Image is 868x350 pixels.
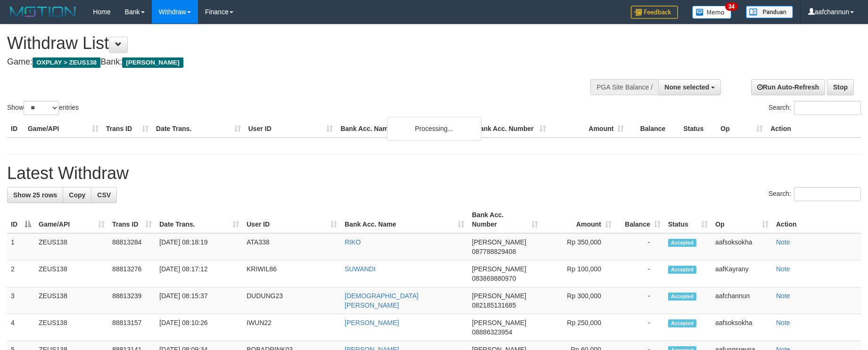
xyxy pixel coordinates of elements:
[769,187,861,201] label: Search:
[794,187,861,201] input: Search:
[7,120,24,138] th: ID
[668,293,696,301] span: Accepted
[664,206,711,233] th: Status: activate to sort column ascending
[711,206,772,233] th: Op: activate to sort column ascending
[776,319,790,326] a: Note
[794,101,861,115] input: Search:
[243,260,341,287] td: KRIWIL86
[542,233,615,260] td: Rp 350,000
[664,83,709,91] span: None selected
[243,314,341,341] td: IWUN22
[615,287,664,314] td: -
[108,260,156,287] td: 88813276
[24,101,59,115] select: Showentries
[631,6,678,19] img: Feedback.jpg
[711,233,772,260] td: aafsoksokha
[35,260,108,287] td: ZEUS138
[751,79,825,95] a: Run Auto-Refresh
[108,206,156,233] th: Trans ID: activate to sort column ascending
[542,206,615,233] th: Amount: activate to sort column ascending
[156,314,243,341] td: [DATE] 08:10:26
[345,292,419,309] a: [DEMOGRAPHIC_DATA][PERSON_NAME]
[345,238,361,246] a: RIKO
[243,287,341,314] td: DUDUNG23
[746,6,793,18] img: panduan.png
[542,260,615,287] td: Rp 100,000
[152,120,245,138] th: Date Trans.
[7,233,35,260] td: 1
[472,238,526,246] span: [PERSON_NAME]
[63,187,91,203] a: Copy
[615,314,664,341] td: -
[550,120,628,138] th: Amount
[468,206,542,233] th: Bank Acc. Number: activate to sort column ascending
[776,238,790,246] a: Note
[108,314,156,341] td: 88813157
[772,206,861,233] th: Action
[542,287,615,314] td: Rp 300,000
[156,260,243,287] td: [DATE] 08:17:12
[7,164,861,183] h1: Latest Withdraw
[472,292,526,300] span: [PERSON_NAME]
[769,101,861,115] label: Search:
[472,301,516,309] span: Copy 082185131685 to clipboard
[122,57,183,68] span: [PERSON_NAME]
[156,206,243,233] th: Date Trans.: activate to sort column ascending
[628,120,679,138] th: Balance
[679,120,717,138] th: Status
[590,79,658,95] div: PGA Site Balance /
[472,265,526,273] span: [PERSON_NAME]
[668,239,696,247] span: Accepted
[615,206,664,233] th: Balance: activate to sort column ascending
[7,5,79,19] img: MOTION_logo.png
[711,287,772,314] td: aafchannun
[345,265,376,273] a: SUWANDI
[827,79,854,95] a: Stop
[156,287,243,314] td: [DATE] 08:15:37
[156,233,243,260] td: [DATE] 08:18:19
[91,187,117,203] a: CSV
[7,314,35,341] td: 4
[472,248,516,255] span: Copy 087788829408 to clipboard
[471,120,550,138] th: Bank Acc. Number
[542,314,615,341] td: Rp 250,000
[472,319,526,326] span: [PERSON_NAME]
[345,319,399,326] a: [PERSON_NAME]
[387,117,481,140] div: Processing...
[615,233,664,260] td: -
[243,206,341,233] th: User ID: activate to sort column ascending
[35,206,108,233] th: Game/API: activate to sort column ascending
[7,260,35,287] td: 2
[776,292,790,300] a: Note
[615,260,664,287] td: -
[717,120,767,138] th: Op
[337,120,471,138] th: Bank Acc. Name
[108,287,156,314] td: 88813239
[7,34,569,53] h1: Withdraw List
[692,6,732,19] img: Button%20Memo.svg
[108,233,156,260] td: 88813284
[7,57,569,67] h4: Game: Bank:
[24,120,102,138] th: Game/API
[35,233,108,260] td: ZEUS138
[341,206,468,233] th: Bank Acc. Name: activate to sort column ascending
[69,191,85,199] span: Copy
[7,206,35,233] th: ID: activate to sort column descending
[711,314,772,341] td: aafsoksokha
[7,101,79,115] label: Show entries
[668,319,696,327] span: Accepted
[658,79,721,95] button: None selected
[243,233,341,260] td: ATA338
[725,2,738,11] span: 34
[97,191,111,199] span: CSV
[13,191,57,199] span: Show 25 rows
[472,328,513,336] span: Copy 08886323954 to clipboard
[711,260,772,287] td: aafKayrany
[102,120,152,138] th: Trans ID
[7,287,35,314] td: 3
[472,275,516,282] span: Copy 083869880970 to clipboard
[35,314,108,341] td: ZEUS138
[245,120,337,138] th: User ID
[767,120,861,138] th: Action
[33,57,100,68] span: OXPLAY > ZEUS138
